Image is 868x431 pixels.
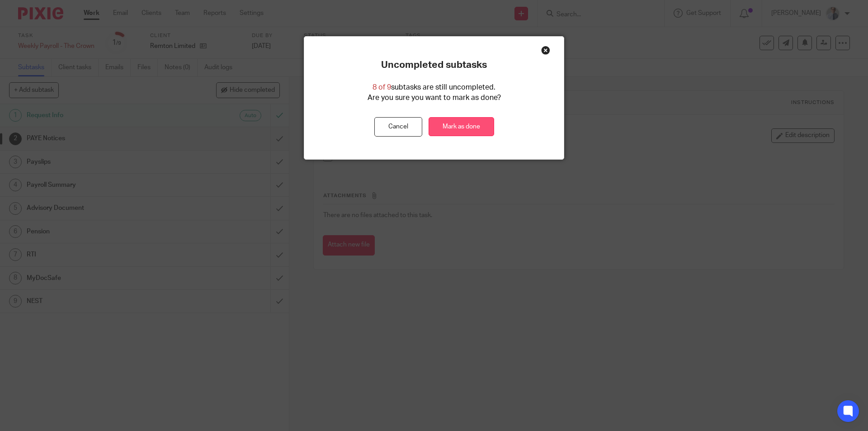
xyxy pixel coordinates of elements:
[368,93,501,103] p: Are you sure you want to mark as done?
[429,117,494,137] a: Mark as done
[381,59,487,71] p: Uncompleted subtasks
[373,82,495,93] p: subtasks are still uncompleted.
[373,84,391,91] span: 8 of 9
[374,117,422,137] button: Cancel
[541,46,550,55] div: Close this dialog window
